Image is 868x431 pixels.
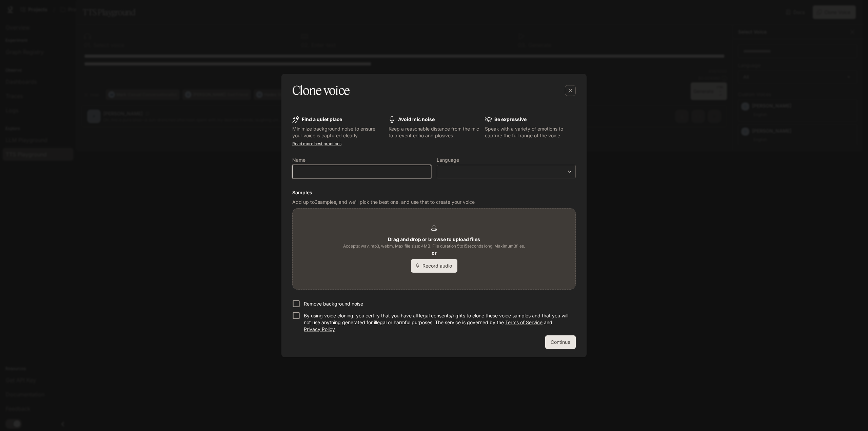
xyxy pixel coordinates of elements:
b: or [432,250,437,256]
p: Name [292,158,305,162]
p: Remove background noise [304,300,363,307]
p: Minimize background noise to ensure your voice is captured clearly. [292,125,383,139]
b: Drag and drop or browse to upload files [388,236,480,242]
h6: Samples [292,189,576,196]
h5: Clone voice [292,82,350,99]
a: Read more best practices [292,141,341,146]
p: By using voice cloning, you certify that you have all legal consents/rights to clone these voice ... [304,312,570,333]
b: Avoid mic noise [398,116,435,122]
b: Find a quiet place [302,116,342,122]
button: Continue [545,335,576,349]
a: Privacy Policy [304,326,335,332]
div: ​ [437,168,575,175]
p: Add up to 3 samples, and we'll pick the best one, and use that to create your voice [292,199,576,205]
span: Accepts: wav, mp3, webm. Max file size: 4MB. File duration 5 to 15 seconds long. Maximum 3 files. [343,243,525,250]
p: Speak with a variety of emotions to capture the full range of the voice. [485,125,576,139]
p: Language [437,158,459,162]
a: Terms of Service [505,319,542,325]
p: Keep a reasonable distance from the mic to prevent echo and plosives. [389,125,479,139]
b: Be expressive [494,116,527,122]
button: Record audio [411,259,457,273]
